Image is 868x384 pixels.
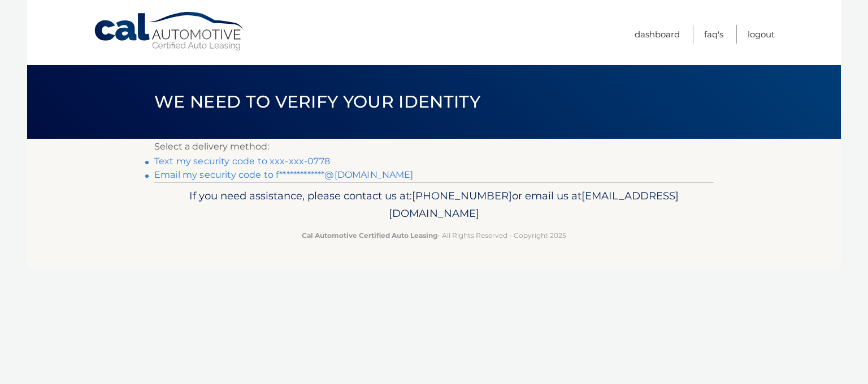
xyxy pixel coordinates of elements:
span: We need to verify your identity [154,91,480,112]
a: FAQ's [704,25,723,44]
p: - All Rights Reserved - Copyright 2025 [162,229,706,241]
p: Select a delivery method: [154,139,714,155]
p: If you need assistance, please contact us at: or email us at [162,187,706,223]
strong: Cal Automotive Certified Auto Leasing [302,231,437,240]
a: Cal Automotive [93,11,246,52]
span: [PHONE_NUMBER] [412,189,512,202]
a: Text my security code to xxx-xxx-0778 [154,156,330,167]
a: Logout [748,25,775,44]
a: Dashboard [635,25,680,44]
